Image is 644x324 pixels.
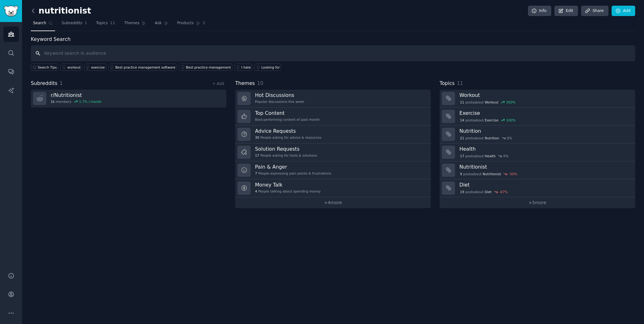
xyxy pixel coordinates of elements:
a: Best practice management software [108,64,177,71]
span: 30 [255,135,259,140]
span: 10 [257,80,264,86]
div: Looking for [261,65,280,70]
a: Money Talk4People talking about spending money [235,179,431,197]
a: Pain & Anger7People expressing pain points & frustrations [235,161,431,179]
span: 7 [255,171,257,176]
div: post s about [459,117,516,123]
div: People expressing pain points & frustrations [255,171,331,176]
span: Topics [440,80,455,87]
a: Edit [554,6,578,16]
div: 350 % [506,100,516,104]
div: 0 % [507,136,512,140]
span: 2 [203,20,205,26]
div: members [51,99,102,104]
label: Keyword Search [31,36,70,42]
div: -67 % [499,190,508,194]
span: Nutritionist [483,172,501,176]
a: Share [581,6,608,16]
input: Keyword search in audience [31,45,635,61]
h3: Exercise [459,110,631,116]
a: Themes [122,18,148,31]
h3: r/ Nutritionist [51,92,102,98]
span: Topics [96,20,108,26]
a: Looking for [254,64,281,71]
span: 1 [60,80,63,86]
div: exercise [91,65,105,70]
div: workout [67,65,80,70]
a: Nutritionist9postsaboutNutritionist-50% [440,161,635,179]
h3: Health [459,146,631,152]
h2: nutritionist [31,6,91,16]
div: post s about [459,135,513,141]
a: Ask [153,18,170,31]
span: Workout [485,100,498,104]
span: Themes [235,80,255,87]
div: Popular discussions this week [255,99,304,104]
h3: Nutritionist [459,164,631,170]
a: exercise [84,64,106,71]
a: Best practice management [179,64,232,71]
a: workout [60,64,82,71]
span: Search Tips [38,65,57,70]
span: 17 [255,153,259,158]
div: post s about [459,171,518,177]
div: 1.7 % / month [79,99,102,104]
span: 9 [460,172,462,176]
div: 100 % [506,118,516,122]
h3: Pain & Anger [255,164,331,170]
a: +4more [235,197,431,208]
div: Best practice management [186,65,231,70]
span: 1 [85,20,87,26]
div: I hate [241,65,251,70]
div: 0 % [503,154,509,158]
span: 1k [51,99,55,104]
span: Search [33,20,46,26]
div: -50 % [509,172,517,176]
span: Ask [155,20,162,26]
h3: Hot Discussions [255,92,304,98]
span: Diet [485,190,492,194]
a: + Add [212,81,224,86]
span: 11 [110,20,115,26]
a: Exercise14postsaboutExercise100% [440,108,635,126]
a: Topics11 [94,18,117,31]
div: People asking for tools & solutions [255,153,317,158]
a: Subreddits1 [59,18,89,31]
div: post s about [459,99,516,105]
a: Advice Requests30People asking for advice & resources [235,126,431,143]
a: Nutrition21postsaboutNutrition0% [440,126,635,143]
a: Solution Requests17People asking for tools & solutions [235,143,431,161]
span: 11 [457,80,463,86]
span: 14 [460,118,464,122]
h3: Money Talk [255,182,321,188]
a: I hate [235,64,253,71]
span: 21 [460,136,464,140]
span: 11 [460,100,464,104]
span: Products [177,20,194,26]
div: People talking about spending money [255,189,321,193]
a: Diet19postsaboutDiet-67% [440,179,635,197]
span: Themes [124,20,140,26]
a: Health17postsaboutHealth0% [440,143,635,161]
div: post s about [459,153,509,159]
span: 17 [460,154,464,158]
span: 4 [255,189,257,193]
a: Add [612,6,635,16]
a: Hot DiscussionsPopular discussions this week [235,90,431,108]
h3: Nutrition [459,128,631,134]
h3: Advice Requests [255,128,321,134]
a: Search [31,18,55,31]
a: Top ContentBest-performing content of past month [235,108,431,126]
h3: Workout [459,92,631,98]
span: Health [485,154,496,158]
a: +5more [440,197,635,208]
span: Nutrition [485,136,499,140]
div: Best practice management software [115,65,175,70]
div: Best-performing content of past month [255,117,320,122]
a: Products2 [175,18,207,31]
img: GummySearch logo [4,6,18,17]
a: Info [528,6,551,16]
span: Exercise [485,118,499,122]
span: Subreddits [62,20,82,26]
h3: Solution Requests [255,146,317,152]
